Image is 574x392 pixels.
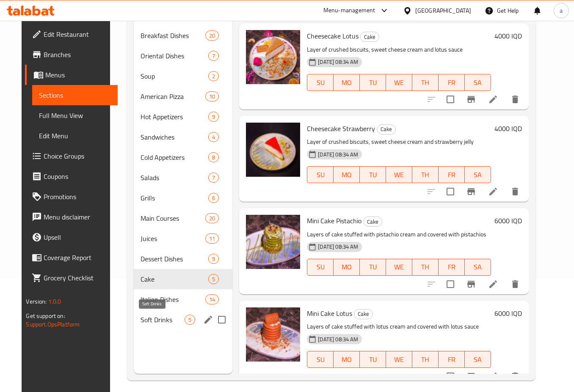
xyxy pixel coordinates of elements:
[334,351,360,368] button: MO
[202,313,215,326] button: edit
[209,154,218,162] span: 8
[337,261,356,273] span: MO
[32,85,117,105] a: Sections
[311,169,330,181] span: SU
[25,44,117,65] a: Branches
[416,77,435,89] span: TH
[141,51,208,61] span: Oriental Dishes
[25,65,117,85] a: Menus
[465,74,491,91] button: SA
[134,22,232,333] nav: Menu sections
[141,91,205,101] span: American Pizza
[25,146,117,166] a: Choice Groups
[505,181,525,202] button: delete
[442,183,459,200] span: Select to update
[209,174,218,182] span: 7
[323,5,375,16] div: Menu-management
[354,309,373,319] div: Cake
[134,46,232,66] div: Oriental Dishes7
[185,316,195,324] span: 5
[44,171,110,181] span: Coupons
[360,32,379,42] div: Cake
[377,124,396,134] div: Cake
[377,124,395,134] span: Cake
[39,90,110,100] span: Sections
[208,274,219,284] div: items
[386,74,412,91] button: WE
[209,72,218,80] span: 2
[461,181,481,202] button: Branch-specific-item
[134,289,232,310] div: Italian Dishes14
[26,310,65,321] span: Get support on:
[141,315,185,325] span: Soft Drinks
[468,261,488,273] span: SA
[208,173,219,183] div: items
[311,354,330,366] span: SU
[25,186,117,207] a: Promotions
[307,214,362,227] span: Mini Cake Pistachio
[389,169,409,181] span: WE
[439,351,465,368] button: FR
[461,366,481,387] button: Branch-specific-item
[415,6,471,15] div: [GEOGRAPHIC_DATA]
[468,169,488,181] span: SA
[307,307,352,320] span: Mini Cake Lotus
[134,107,232,127] div: Hot Appetizers9
[363,261,383,273] span: TU
[44,49,110,60] span: Branches
[416,261,435,273] span: TH
[209,133,218,141] span: 4
[32,126,117,146] a: Edit Menu
[307,259,334,276] button: SU
[360,166,386,183] button: TU
[442,77,461,89] span: FR
[134,249,232,269] div: Dessert Dishes9
[209,275,218,283] span: 5
[386,259,412,276] button: WE
[461,89,481,110] button: Branch-specific-item
[494,30,522,42] h6: 4000 IQD
[134,269,232,289] div: Cake5
[442,275,459,293] span: Select to update
[389,261,409,273] span: WE
[363,217,382,227] div: Cake
[48,296,61,307] span: 1.0.0
[141,294,205,304] span: Italian Dishes
[26,319,80,330] a: Support.OpsPlatform
[32,105,117,126] a: Full Menu View
[44,232,110,242] span: Upsell
[39,131,110,141] span: Edit Menu
[361,32,379,42] span: Cake
[206,93,218,101] span: 10
[505,366,525,387] button: delete
[494,215,522,227] h6: 6000 IQD
[505,274,525,294] button: delete
[560,6,563,15] span: a
[364,217,382,227] span: Cake
[363,77,383,89] span: TU
[442,261,461,273] span: FR
[315,151,362,159] span: [DATE] 08:34 AM
[439,74,465,91] button: FR
[488,279,498,289] a: Edit menu item
[307,137,491,147] p: Layer of crushed biscuits, sweet cheese cream and strawberry jelly
[209,113,218,121] span: 9
[141,254,208,264] div: Dessert Dishes
[315,243,362,251] span: [DATE] 08:34 AM
[494,123,522,134] h6: 4000 IQD
[307,122,375,135] span: Cheesecake Strawberry
[134,66,232,86] div: Soup2
[39,110,110,121] span: Full Menu View
[494,307,522,319] h6: 6000 IQD
[360,351,386,368] button: TU
[307,44,491,55] p: Layer of crushed biscuits, sweet cheese cream and lotus sauce
[337,169,356,181] span: MO
[442,367,459,385] span: Select to update
[141,30,205,41] span: Breakfast Dishes
[25,166,117,186] a: Coupons
[141,132,208,142] span: Sandwiches
[442,169,461,181] span: FR
[134,188,232,208] div: Grills6
[360,74,386,91] button: TU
